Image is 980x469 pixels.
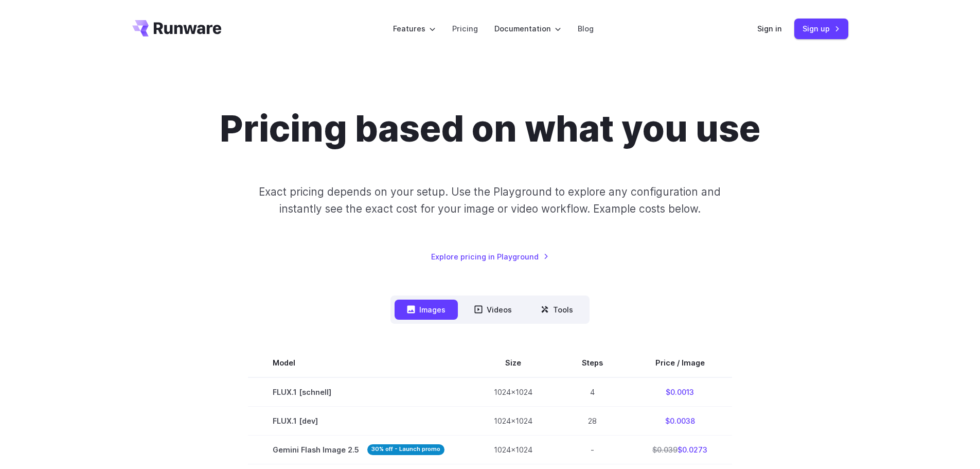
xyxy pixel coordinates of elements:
[628,435,732,464] td: $0.0273
[220,107,760,150] h1: Pricing based on what you use
[578,23,594,34] a: Blog
[557,349,628,377] th: Steps
[248,349,469,377] th: Model
[628,349,732,377] th: Price / Image
[557,377,628,407] td: 4
[469,377,557,407] td: 1024x1024
[794,19,848,39] a: Sign up
[239,183,740,218] p: Exact pricing depends on your setup. Use the Playground to explore any configuration and instantl...
[652,445,678,454] s: $0.039
[469,349,557,377] th: Size
[557,406,628,435] td: 28
[367,444,444,455] strong: 30% off - Launch promo
[132,20,222,37] a: Go to /
[628,406,732,435] td: $0.0038
[248,377,469,407] td: FLUX.1 [schnell]
[494,23,561,34] label: Documentation
[431,251,549,263] a: Explore pricing in Playground
[273,444,444,456] span: Gemini Flash Image 2.5
[395,300,458,320] button: Images
[248,406,469,435] td: FLUX.1 [dev]
[469,435,557,464] td: 1024x1024
[528,300,585,320] button: Tools
[469,406,557,435] td: 1024x1024
[452,23,478,34] a: Pricing
[393,23,436,34] label: Features
[557,435,628,464] td: -
[462,300,524,320] button: Videos
[757,23,782,34] a: Sign in
[628,377,732,407] td: $0.0013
